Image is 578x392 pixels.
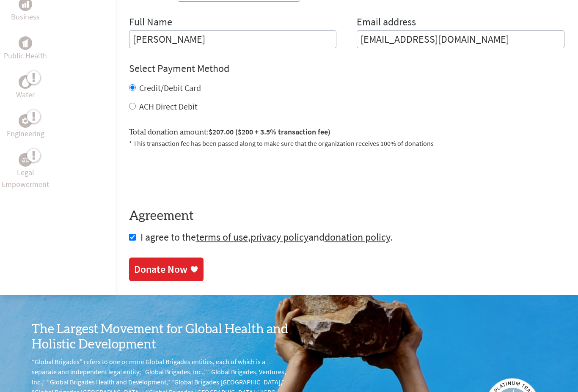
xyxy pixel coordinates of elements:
[196,231,248,244] a: terms of use
[139,101,198,112] label: ACH Direct Debit
[22,78,29,88] img: Water
[7,128,44,140] p: Engineering
[11,11,40,23] p: Business
[357,31,564,49] input: Your Email
[22,158,29,163] img: Legal Empowerment
[2,154,49,191] a: Legal EmpowermentLegal Empowerment
[357,16,416,31] label: Email address
[250,231,308,244] a: privacy policy
[22,39,29,48] img: Public Health
[325,231,390,244] a: donation policy
[209,127,330,137] span: $207.00 ($200 + 3.5% transaction fee)
[19,154,32,167] div: Legal Empowerment
[19,115,32,128] div: Engineering
[2,167,49,191] p: Legal Empowerment
[129,62,564,76] h4: Select Payment Method
[129,31,337,49] input: Enter Full Name
[129,126,330,139] label: Total donation amount:
[129,159,258,192] iframe: reCAPTCHA
[129,209,564,224] h4: Agreement
[4,50,47,62] p: Public Health
[129,258,204,282] a: Donate Now
[19,37,32,50] div: Public Health
[139,83,201,93] label: Credit/Debit Card
[16,89,35,101] p: Water
[129,16,172,31] label: Full Name
[19,76,32,89] div: Water
[22,1,29,8] img: Business
[4,37,47,62] a: Public HealthPublic Health
[32,322,289,353] h3: The Largest Movement for Global Health and Holistic Development
[140,231,393,244] span: I agree to the , and .
[129,139,564,149] p: * This transaction fee has been passed along to make sure that the organization receives 100% of ...
[134,263,187,277] div: Donate Now
[22,118,29,125] img: Engineering
[7,115,44,140] a: EngineeringEngineering
[16,76,35,101] a: WaterWater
